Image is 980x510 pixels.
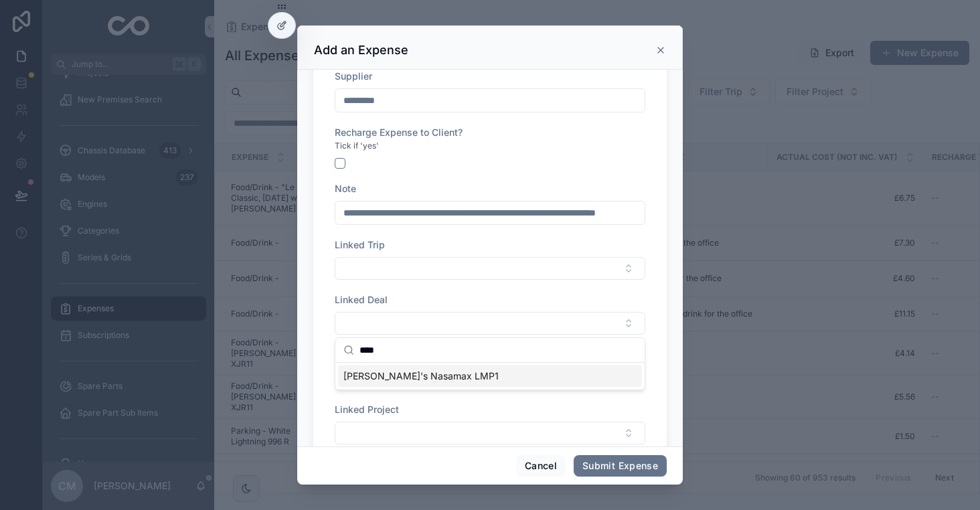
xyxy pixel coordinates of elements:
span: Linked Trip [335,239,385,250]
span: Tick if 'yes' [335,141,379,151]
button: Select Button [335,422,645,444]
button: Select Button [335,257,645,280]
span: Supplier [335,70,372,82]
span: [PERSON_NAME]'s Nasamax LMP1 [343,369,499,383]
span: Note [335,183,356,194]
span: Recharge Expense to Client? [335,126,463,138]
span: Linked Project [335,404,399,415]
button: Submit Expense [574,455,667,477]
div: Suggestions [335,363,645,390]
button: Select Button [335,312,645,335]
button: Cancel [516,455,566,477]
h3: Add an Expense [314,42,408,58]
span: Linked Deal [335,294,388,305]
